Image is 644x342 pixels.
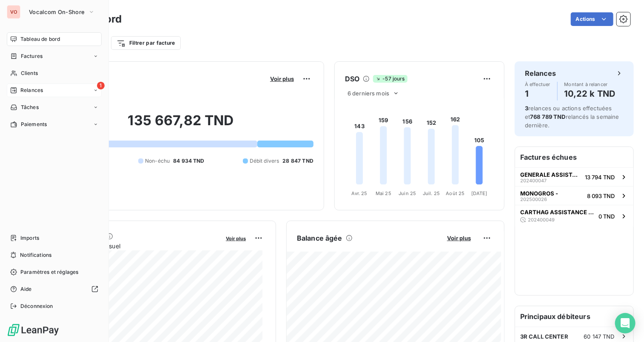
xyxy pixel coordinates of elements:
[447,235,471,241] span: Voir plus
[297,233,342,243] h6: Balance âgée
[20,234,39,242] span: Imports
[20,251,51,259] span: Notifications
[564,87,616,101] h4: 10,22 k TND
[7,5,20,19] div: VO
[223,234,248,242] button: Voir plus
[615,313,635,333] div: Open Intercom Messenger
[423,190,440,196] tspan: Juil. 25
[399,190,416,196] tspan: Juin 25
[29,9,85,15] span: Vocalcom On-Shore
[21,103,39,111] span: Tâches
[585,174,615,181] span: 13 794 TND
[515,205,633,227] button: CARTHAG ASSISTANCE & SERVICE2024000490 TND
[20,86,43,94] span: Relances
[515,167,633,186] button: GENERALE ASSISTANCE20240004713 794 TND
[515,186,633,205] button: MONOGROS -2025000268 093 TND
[446,190,464,196] tspan: Août 25
[525,68,556,78] h6: Relances
[376,190,391,196] tspan: Mai 25
[520,197,547,202] span: 202500026
[348,90,389,97] span: 6 derniers mois
[145,157,170,165] span: Non-échu
[20,35,60,43] span: Tableau de bord
[21,69,38,77] span: Clients
[268,75,296,83] button: Voir plus
[525,82,550,87] span: À effectuer
[373,75,407,83] span: -57 jours
[173,157,205,165] span: 84 934 TND
[111,36,181,50] button: Filtrer par facture
[520,171,581,178] span: GENERALE ASSISTANCE
[587,193,615,199] span: 8 093 TND
[445,234,473,242] button: Voir plus
[226,236,246,241] span: Voir plus
[283,157,314,165] span: 28 847 TND
[21,52,43,60] span: Factures
[7,282,102,296] a: Aide
[20,285,32,293] span: Aide
[564,82,616,87] span: Montant à relancer
[20,268,78,276] span: Paramètres et réglages
[520,178,547,183] span: 202400047
[270,75,294,82] span: Voir plus
[471,190,487,196] tspan: [DATE]
[97,82,105,89] span: 1
[584,333,615,340] span: 60 147 TND
[571,12,613,26] button: Actions
[7,323,60,337] img: Logo LeanPay
[48,241,220,250] span: Chiffre d'affaires mensuel
[20,302,53,310] span: Déconnexion
[515,306,633,327] h6: Principaux débiteurs
[345,74,359,84] h6: DSO
[598,213,615,220] span: 0 TND
[525,105,528,112] span: 3
[525,87,550,101] h4: 1
[520,209,595,216] span: CARTHAG ASSISTANCE & SERVICE
[515,147,633,167] h6: Factures échues
[528,217,555,222] span: 202400049
[520,333,568,340] span: 3R CALL CENTER
[525,105,619,129] span: relances ou actions effectuées et relancés la semaine dernière.
[21,121,47,128] span: Paiements
[250,157,279,165] span: Débit divers
[352,190,368,196] tspan: Avr. 25
[530,113,566,120] span: 768 789 TND
[48,112,313,138] h2: 135 667,82 TND
[520,190,558,197] span: MONOGROS -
